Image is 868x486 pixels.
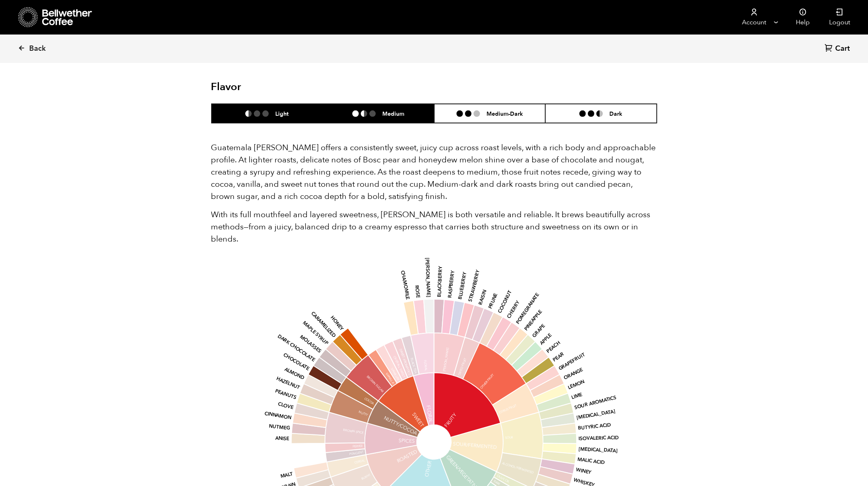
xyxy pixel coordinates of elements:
h6: Light [275,110,289,117]
h6: Medium [382,110,404,117]
a: Cart [825,43,852,54]
h6: Medium-Dark [487,110,523,117]
p: Guatemala [PERSON_NAME] offers a consistently sweet, juicy cup across roast levels, with a rich b... [211,142,657,203]
h2: Flavor [211,81,360,93]
span: Cart [835,44,850,54]
p: With its full mouthfeel and layered sweetness, [PERSON_NAME] is both versatile and reliable. It b... [211,209,657,245]
h6: Dark [609,110,622,117]
span: Back [29,44,46,54]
